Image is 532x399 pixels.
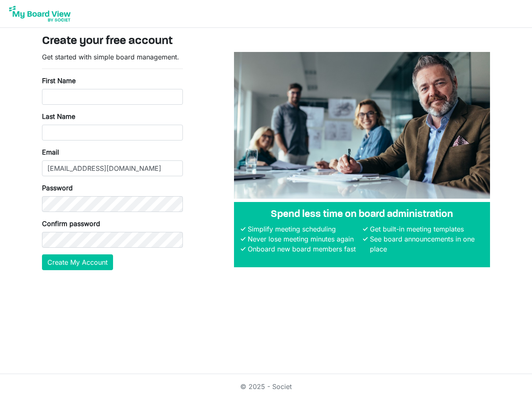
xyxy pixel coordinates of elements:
[234,52,490,199] img: A photograph of board members sitting at a table
[42,254,113,270] button: Create My Account
[42,76,76,86] label: First Name
[241,209,483,221] h4: Spend less time on board administration
[42,53,179,61] span: Get started with simple board management.
[42,34,490,49] h3: Create your free account
[246,224,361,234] li: Simplify meeting scheduling
[246,244,361,254] li: Onboard new board members fast
[42,219,100,229] label: Confirm password
[42,147,59,157] label: Email
[7,3,73,24] img: My Board View Logo
[246,234,361,244] li: Never lose meeting minutes again
[240,382,292,391] a: © 2025 - Societ
[368,234,483,254] li: See board announcements in one place
[42,111,75,121] label: Last Name
[42,183,73,193] label: Password
[368,224,483,234] li: Get built-in meeting templates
